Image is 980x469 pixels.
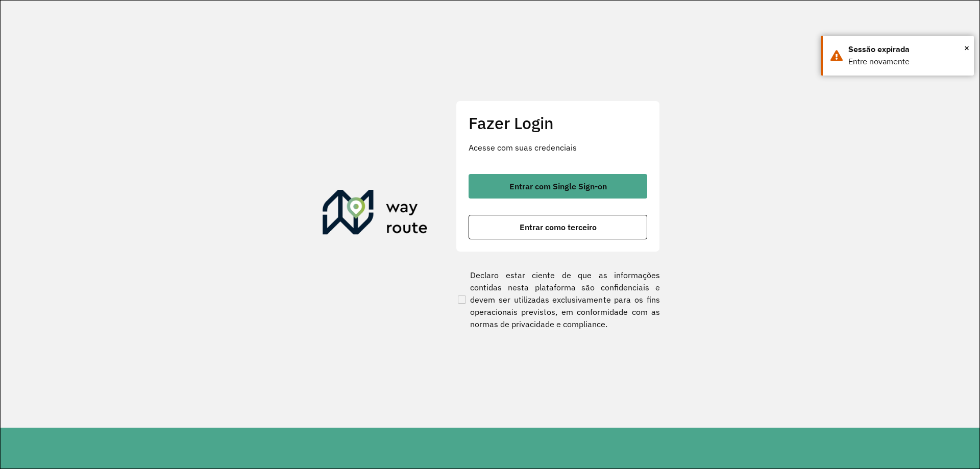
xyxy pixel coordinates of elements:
button: button [469,215,647,239]
label: Declaro estar ciente de que as informações contidas nesta plataforma são confidenciais e devem se... [456,269,660,330]
span: Entrar como terceiro [520,223,597,231]
img: Roteirizador AmbevTech [323,190,428,239]
button: Close [964,40,969,56]
button: button [469,174,647,199]
p: Acesse com suas credenciais [469,141,647,154]
span: Entrar com Single Sign-on [509,182,607,190]
div: Entre novamente [848,56,966,68]
span: × [964,40,969,56]
h2: Fazer Login [469,113,647,133]
div: Sessão expirada [848,43,966,56]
